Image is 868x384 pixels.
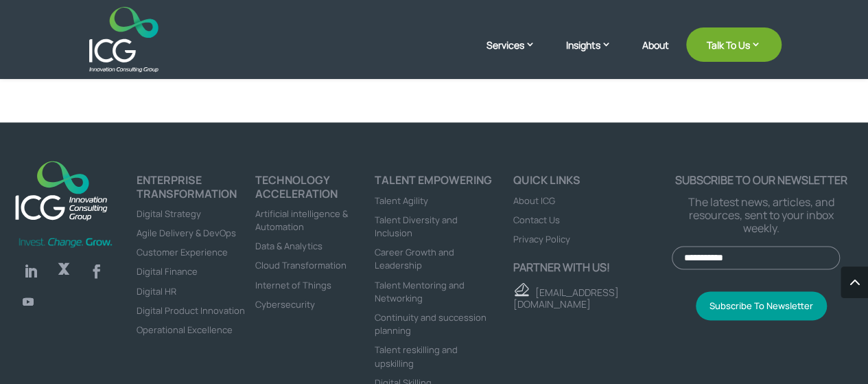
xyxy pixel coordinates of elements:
p: The latest news, articles, and resources, sent to your inbox weekly. [672,196,850,236]
a: Continuity and succession planning [375,311,486,337]
a: Digital Finance [137,265,198,278]
a: Talent Agility [375,194,428,207]
a: Follow on Youtube [17,291,39,313]
a: Cloud Transformation [255,259,347,271]
a: Internet of Things [255,279,331,291]
a: Talent Mentoring and Networking [375,279,465,304]
a: Follow on Facebook [83,258,110,285]
a: Follow on LinkedIn [17,258,45,285]
a: Digital Strategy [137,207,201,220]
iframe: Chat Widget [640,236,868,384]
a: Talent Diversity and Inclusion [375,214,458,239]
a: Digital HR [137,285,176,297]
a: Contact Us [513,214,560,226]
a: Customer Experience [137,246,228,258]
a: About [642,40,669,72]
a: Talk To Us [686,27,782,62]
a: Privacy Policy [513,233,570,245]
h4: TECHNOLOGY ACCELERATION [255,174,374,206]
h4: Quick links [513,174,672,193]
h4: Talent Empowering [375,174,493,193]
p: Subscribe to our newsletter [672,174,850,187]
a: Insights [566,38,625,72]
a: Follow on X [50,258,78,285]
img: ICG [89,7,159,72]
a: About ICG [513,194,555,207]
a: Career Growth and Leadership [375,246,454,271]
a: Talent reskilling and upskilling [375,343,458,369]
a: Cybersecurity [255,298,315,310]
h4: ENTERPRISE TRANSFORMATION [137,174,255,206]
a: [EMAIL_ADDRESS][DOMAIN_NAME] [513,286,619,310]
a: Artificial intelligence & Automation [255,207,348,233]
a: Data & Analytics [255,240,322,252]
a: Agile Delivery & DevOps [137,227,236,239]
p: Partner with us! [513,261,672,274]
img: email - ICG [513,282,529,296]
img: ICG-new logo (1) [8,154,114,226]
a: Services [486,38,549,72]
a: logo_footer [8,154,114,229]
a: Operational Excellence [137,324,233,336]
img: Invest-Change-Grow-Green [17,236,114,248]
a: Digital Product Innovation [137,304,245,317]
